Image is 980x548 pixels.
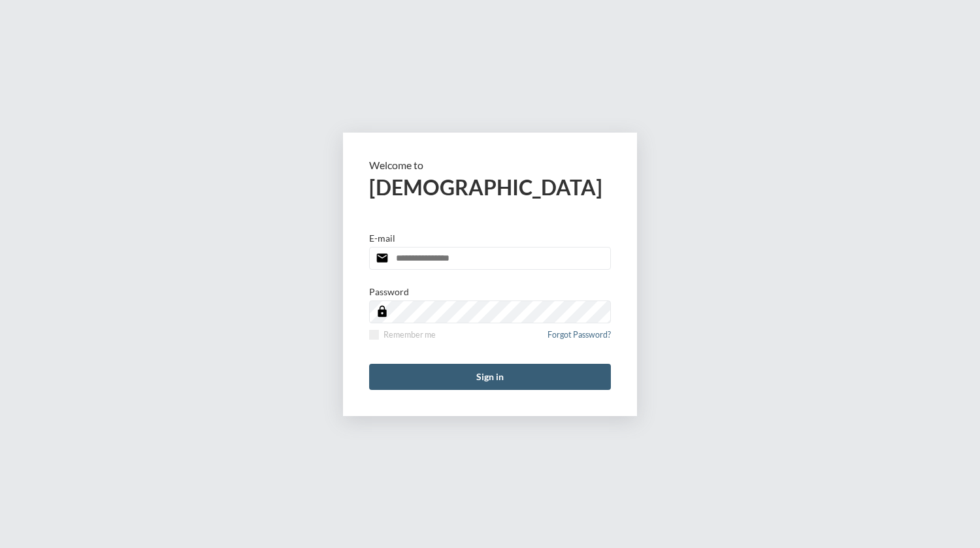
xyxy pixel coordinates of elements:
[369,330,436,340] label: Remember me
[369,364,611,390] button: Sign in
[547,330,611,347] a: Forgot Password?
[369,286,409,297] p: Password
[369,159,611,171] p: Welcome to
[369,174,611,200] h2: [DEMOGRAPHIC_DATA]
[369,233,395,244] p: E-mail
